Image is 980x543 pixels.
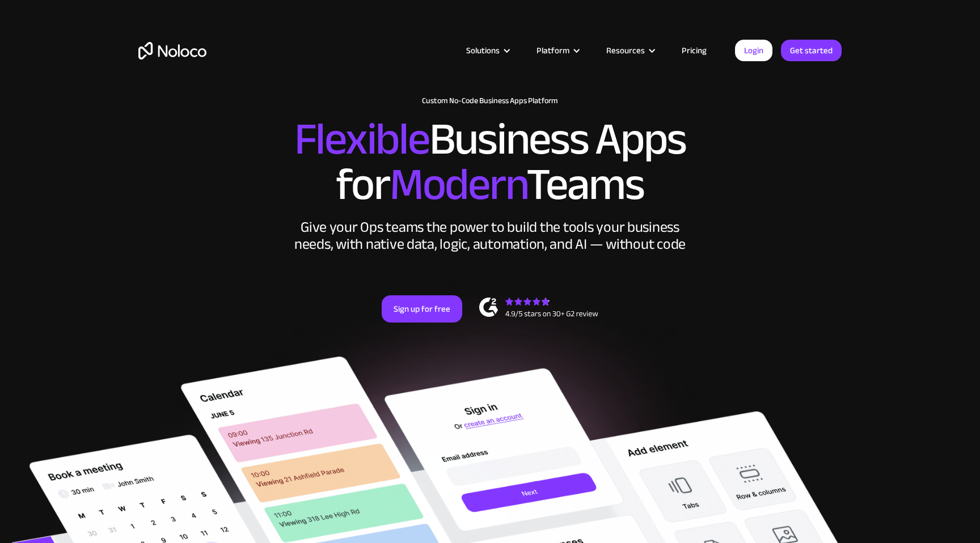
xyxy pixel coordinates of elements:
[382,295,462,323] a: Sign up for free
[522,43,592,58] div: Platform
[668,43,721,58] a: Pricing
[292,219,688,253] div: Give your Ops teams the power to build the tools your business needs, with native data, logic, au...
[735,40,772,61] a: Login
[294,97,429,181] span: Flexible
[452,43,522,58] div: Solutions
[390,142,526,227] span: Modern
[466,43,500,58] div: Solutions
[138,117,842,207] h2: Business Apps for Teams
[138,42,206,60] a: home
[781,40,842,61] a: Get started
[537,43,569,58] div: Platform
[592,43,668,58] div: Resources
[606,43,645,58] div: Resources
